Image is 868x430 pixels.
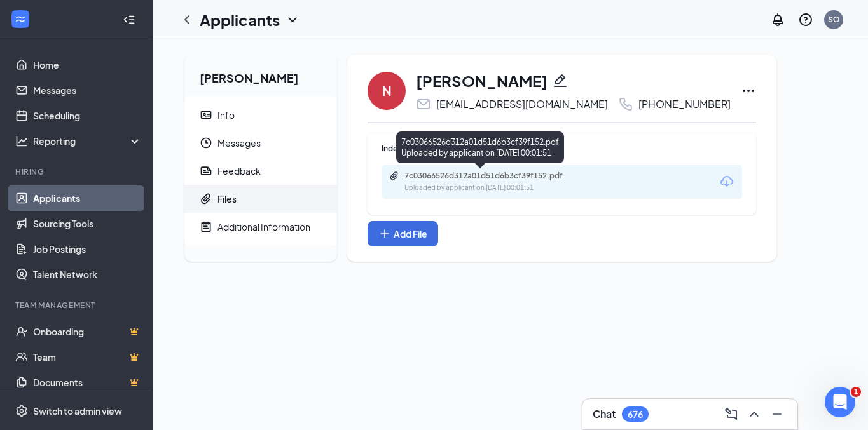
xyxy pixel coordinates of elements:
[404,171,582,181] div: 7c03066526d312a01d51d6b3cf39f152.pdf
[33,262,142,287] a: Talent Network
[404,183,595,193] div: Uploaded by applicant on [DATE] 00:01:51
[217,192,237,205] div: Files
[382,82,392,100] div: N
[184,55,337,96] h2: [PERSON_NAME]
[184,213,337,241] a: NoteActiveAdditional Information
[628,409,643,420] div: 676
[184,157,337,185] a: ReportFeedback
[638,98,731,111] div: [PHONE_NUMBER]
[200,165,212,177] svg: Report
[33,185,142,211] a: Applicants
[33,103,142,128] a: Scheduling
[416,97,431,112] svg: Email
[33,77,142,103] a: Messages
[382,143,742,154] div: Indeed Resume
[828,14,840,25] div: SO
[724,406,739,422] svg: ComposeMessage
[416,70,548,91] h1: [PERSON_NAME]
[200,220,212,233] svg: NoteActive
[798,12,813,27] svg: QuestionInfo
[33,344,142,370] a: TeamCrown
[378,227,391,240] svg: Plus
[217,220,310,233] div: Additional Information
[593,407,616,421] h3: Chat
[15,405,28,417] svg: Settings
[123,13,135,26] svg: Collapse
[368,221,438,246] button: Add FilePlus
[396,131,564,163] div: 7c03066526d312a01d51d6b3cf39f152.pdf Uploaded by applicant on [DATE] 00:01:51
[825,387,855,417] iframe: Intercom live chat
[769,406,785,422] svg: Minimize
[184,129,337,157] a: ClockMessages
[184,101,337,129] a: ContactCardInfo
[744,404,764,424] button: ChevronUp
[33,370,142,395] a: DocumentsCrown
[719,174,734,189] svg: Download
[200,137,212,149] svg: Clock
[747,406,762,422] svg: ChevronUp
[200,9,280,30] h1: Applicants
[741,83,756,98] svg: Ellipses
[217,129,327,157] span: Messages
[33,211,142,236] a: Sourcing Tools
[179,12,195,27] svg: ChevronLeft
[851,387,861,397] span: 1
[217,109,235,121] div: Info
[33,135,142,147] div: Reporting
[618,97,633,112] svg: Phone
[217,165,261,177] div: Feedback
[436,98,608,111] div: [EMAIL_ADDRESS][DOMAIN_NAME]
[200,192,212,205] svg: Paperclip
[553,73,568,88] svg: Pencil
[200,109,212,121] svg: ContactCard
[33,319,142,344] a: OnboardingCrown
[770,12,785,27] svg: Notifications
[767,404,787,424] button: Minimize
[389,171,399,181] svg: Paperclip
[15,166,139,177] div: Hiring
[184,185,337,213] a: PaperclipFiles
[33,52,142,77] a: Home
[33,236,142,262] a: Job Postings
[721,404,741,424] button: ComposeMessage
[14,13,27,25] svg: WorkstreamLogo
[15,300,139,311] div: Team Management
[285,12,300,27] svg: ChevronDown
[389,171,595,193] a: Paperclip7c03066526d312a01d51d6b3cf39f152.pdfUploaded by applicant on [DATE] 00:01:51
[15,135,28,147] svg: Analysis
[33,405,122,417] div: Switch to admin view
